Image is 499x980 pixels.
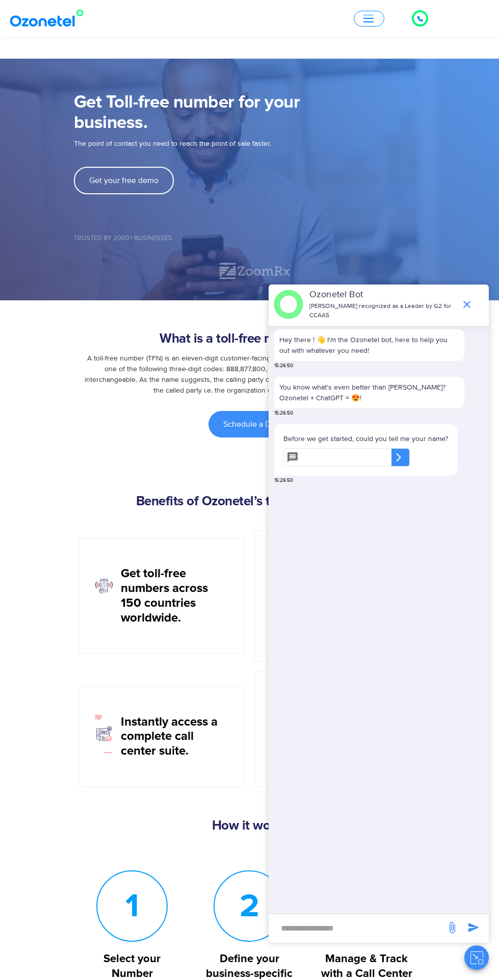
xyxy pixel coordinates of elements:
h5: 1 [97,871,167,941]
span: send message [463,917,484,938]
h2: What is a toll-free number? (TFN) [84,331,426,347]
span: send message [442,917,462,938]
div: 1 / 7 [74,266,181,276]
p: Ozonetel Bot [309,288,456,302]
img: header [274,290,303,319]
div: Image Carousel [74,262,308,280]
p: [PERSON_NAME] recognized as a Leader by G2 for CCAAS [309,302,456,320]
span: Schedule a Demo [223,420,286,428]
span: 15:26:50 [274,362,293,370]
span: end chat or minimize [457,294,477,315]
p: Before we get started, could you tell me your name? [283,433,448,444]
h5: Get toll-free numbers across 150 countries worldwide. [121,566,229,625]
a: Schedule a Demo [208,411,301,437]
h5: 2 [215,871,284,941]
p: You know what's even better than [PERSON_NAME]? Ozonetel + ChatGPT = 😍! [279,382,459,403]
a: Get your free demo [74,167,174,194]
img: zoomrx.svg [218,262,291,280]
h1: Get Toll-free number for your business. [74,92,308,133]
div: new-msg-input [274,919,441,938]
p: The point of contact you need to reach the point of sale faster. [74,138,308,149]
h5: Trusted by 2000+ Businesses [74,235,308,242]
h2: Benefits of Ozonetel’s toll-free solution. [74,494,426,525]
h2: How it works [74,818,426,849]
div: 2 / 7 [201,262,308,280]
span: Get your free demo [89,176,159,185]
span: A toll-free number (TFN) is an eleven-digit customer-facing virtual number. According to FCC, it ... [85,354,425,395]
button: Close chat [464,945,489,970]
h5: Instantly access a complete call center suite. [121,715,229,759]
p: Hey there ! 👋 I'm the Ozonetel bot, here to help you out with whatever you need! [279,334,459,356]
span: 15:26:50 [274,477,293,484]
span: 15:26:50 [274,409,293,417]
